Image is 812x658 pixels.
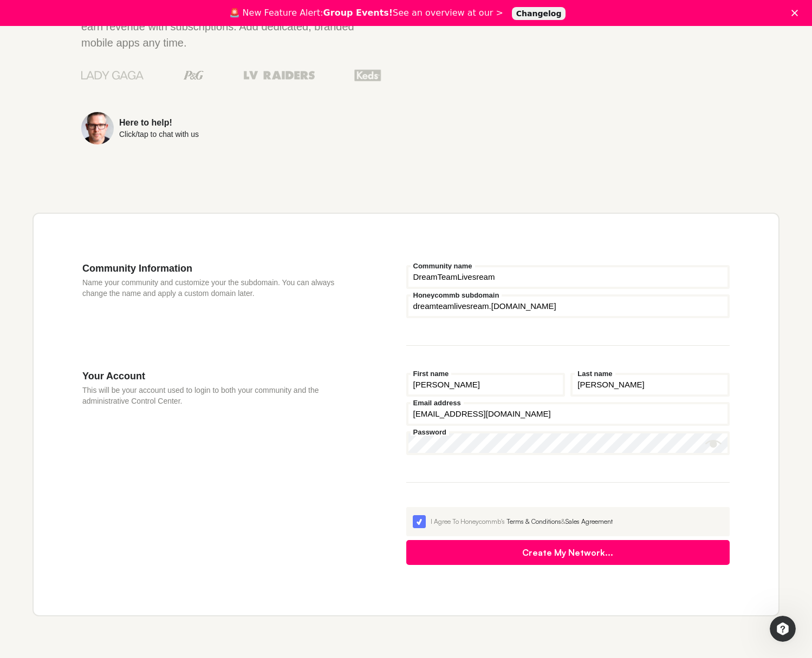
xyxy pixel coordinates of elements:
button: Show password [705,436,722,452]
b: Group Events! [323,8,393,18]
iframe: Intercom live chat [770,616,796,642]
label: Email address [411,399,464,406]
h3: Community Information [82,262,341,274]
input: Last name [570,373,730,397]
img: Lady Gaga [81,67,144,83]
img: Procter & Gamble [184,71,204,80]
p: This will be your account used to login to both your community and the administrative Control Cen... [82,385,341,406]
div: Close [791,10,802,16]
a: Sales Agreement [566,517,613,525]
input: your-subdomain.honeycommb.com [406,294,730,318]
a: Terms & Conditions [506,517,561,525]
h3: Your Account [82,370,341,382]
p: Name your community and customize your the subdomain. You can always change the name and apply a ... [82,277,341,299]
label: Community name [411,262,475,269]
input: Email address [406,402,730,426]
label: Password [411,429,449,436]
div: I Agree To Honeycommb's & [431,517,724,527]
div: Click/tap to chat with us [119,130,199,138]
img: Keds [354,68,381,82]
button: Create My Network... [406,540,730,565]
label: Honeycommb subdomain [411,292,502,299]
div: Here to help! [119,119,199,127]
input: First name [406,373,566,397]
a: Changelog [512,7,566,20]
a: Here to help!Click/tap to chat with us [81,112,382,144]
label: First name [411,370,452,377]
img: Sean [81,112,114,144]
label: Last name [575,370,615,377]
input: Community name [406,265,730,289]
div: 🚨 New Feature Alert: See an overview at our > [229,8,503,18]
img: Las Vegas Raiders [244,71,315,80]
